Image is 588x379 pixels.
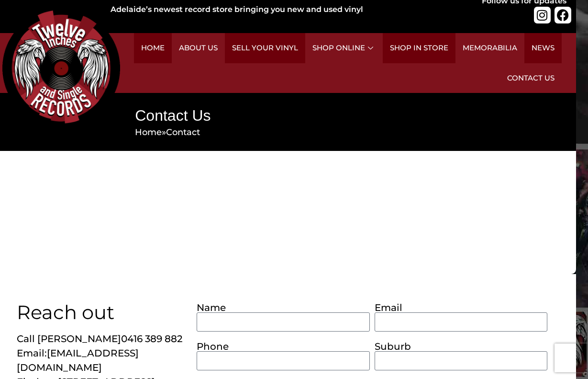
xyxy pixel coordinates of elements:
[383,33,455,63] a: Shop in Store
[225,33,305,63] a: Sell Your Vinyl
[500,63,562,93] a: Contact Us
[17,303,187,322] h2: Reach out
[172,33,225,63] a: About Us
[134,33,172,63] a: Home
[111,4,437,15] div: Adelaide’s newest record store bringing you new and used vinyl
[135,105,546,126] h1: Contact Us
[197,351,369,370] input: Only numbers and phone characters (#, -, *, etc) are accepted.
[197,342,229,351] label: Phone
[305,33,383,63] a: Shop Online
[375,303,402,312] label: Email
[166,127,200,138] span: Contact
[17,347,139,373] a: [EMAIL_ADDRESS][DOMAIN_NAME]
[375,342,411,351] label: Suburb
[135,127,200,138] span: »
[121,333,182,345] a: 0416 389 882
[524,33,562,63] a: News
[455,33,524,63] a: Memorabilia
[197,303,226,312] label: Name
[135,127,162,138] a: Home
